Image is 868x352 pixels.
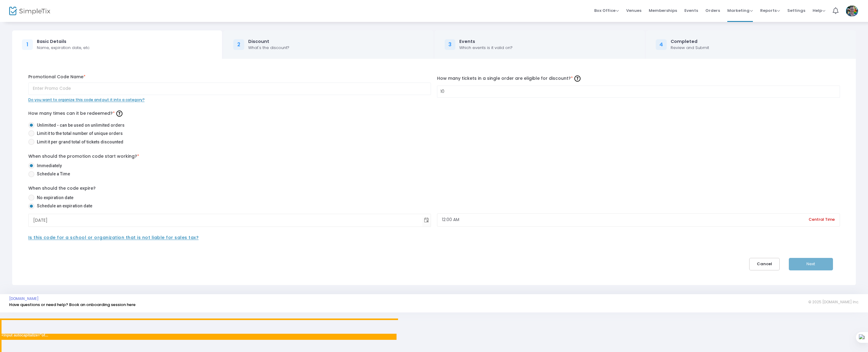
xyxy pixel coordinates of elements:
input: Enter Promo Code [28,83,431,95]
span: Venues [626,3,641,18]
div: Review and Submit [671,45,709,51]
button: Cancel [749,258,780,270]
span: Orders [705,3,720,18]
span: Events [684,3,698,18]
span: Is this code for a school or organization that is not liable for sales tax? [28,234,199,241]
img: question-mark [574,76,580,82]
div: 1 [22,39,33,50]
span: No expiration date [34,195,73,201]
div: Events [459,38,513,45]
div: What's the discount? [248,45,289,51]
span: Memberships [649,3,677,18]
label: Promotional Code Name [28,74,431,80]
div: 3 [445,39,456,50]
input: End Time [437,213,840,227]
span: Schedule an expiration date [34,203,92,209]
div: Name, expiration date, etc [37,45,90,51]
span: How many times can it be redeemed? [28,110,124,116]
div: Basic Details [37,38,90,45]
span: Central Time [803,211,840,228]
span: Marketing [727,8,753,13]
span: Immediately [34,163,62,169]
div: Discount [248,38,289,45]
span: Box Office [594,8,619,13]
div: Which events is it valid on? [459,45,513,51]
span: Reports [760,8,780,13]
span: Schedule a Time [34,171,70,177]
span: Do you want to organize this code and put it into a category? [28,97,145,102]
span: Help [813,8,825,13]
div: 4 [656,39,667,50]
span: Settings [787,3,805,18]
img: question-mark [116,111,122,117]
span: Limit it to the total number of unique orders [34,130,123,137]
span: Limit it per grand total of tickets discounted [34,139,123,145]
a: [DOMAIN_NAME] [9,296,39,301]
input: null [29,214,422,227]
a: Have questions or need help? Book an onboarding session here [9,302,136,308]
label: How many tickets in a single order are eligible for discount? [437,74,840,83]
span: Unlimited - can be used on unlimited orders [34,122,125,128]
div: Completed [671,38,709,45]
label: When should the code expire? [28,185,96,192]
label: When should the promotion code start working? [28,153,139,160]
button: Toggle calendar [422,214,431,227]
div: 2 [233,39,244,50]
span: © 2025 [DOMAIN_NAME] Inc. [808,300,859,304]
